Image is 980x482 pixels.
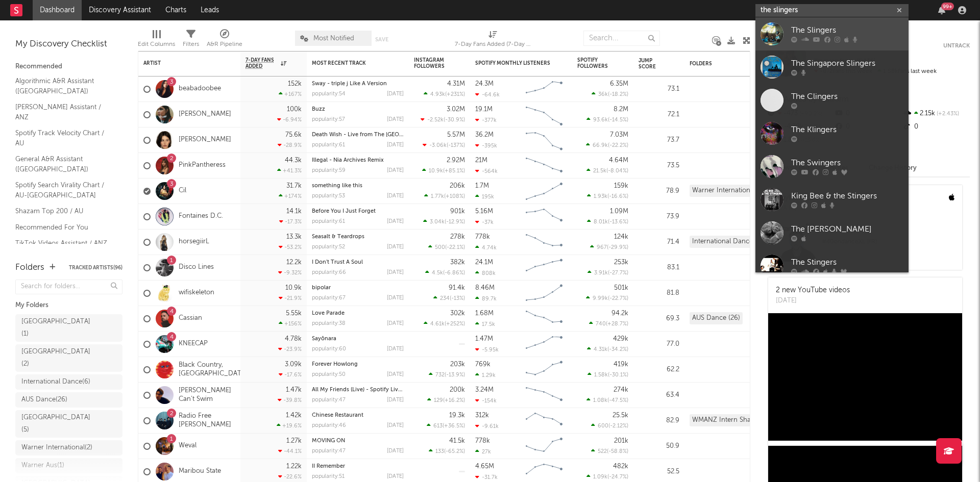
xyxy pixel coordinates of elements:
div: [DATE] [387,117,404,122]
svg: Chart title [521,332,567,357]
div: ( ) [590,244,628,250]
a: horsegiirL [179,238,209,246]
a: Radio Free [PERSON_NAME] [179,412,235,429]
svg: Chart title [521,179,567,204]
span: 3.04k [430,219,445,225]
div: popularity: 53 [312,193,345,199]
div: 2.15k [902,107,970,120]
div: -5.95k [475,346,499,353]
div: ( ) [587,346,628,352]
div: 73.1 [639,83,679,95]
span: 4.31k [594,347,607,352]
div: 769k [475,361,491,368]
a: MOVING ON [312,438,345,444]
span: 7-Day Fans Added [246,57,278,69]
div: 2.92M [447,157,465,164]
span: -12.9 % [446,219,463,225]
div: 17.5k [475,321,495,327]
span: -8.04 % [608,168,627,174]
div: The Slingers [791,24,903,37]
span: -22.7 % [609,296,627,301]
div: 12.2k [286,259,302,266]
div: The Clingers [791,91,903,103]
div: [DATE] [387,321,404,326]
div: [DATE] [387,295,404,301]
div: Illegal - Nia Archives Remix [312,158,404,163]
a: Algorithmic A&R Assistant ([GEOGRAPHIC_DATA]) [15,75,112,96]
div: The Klingers [791,124,903,136]
a: Fontaines D.C. [179,212,223,221]
div: Jump Score [639,58,664,70]
div: popularity: 67 [312,295,346,301]
div: Sayōnara [312,336,404,342]
div: 195k [475,193,494,200]
div: 302k [450,310,465,317]
div: [DATE] [387,244,404,250]
span: -3.06k [429,143,447,148]
a: Warner Aus(1) [15,458,122,473]
div: ( ) [429,371,465,378]
div: Recommended [15,61,122,73]
div: 0 [902,120,970,134]
div: [DATE] [387,270,404,275]
div: AUS Dance (26) [690,312,743,324]
a: TikTok Videos Assistant / ANZ [15,238,112,249]
span: -22.2 % [609,143,627,148]
div: Warner International ( 2 ) [21,442,92,454]
span: +2.43 % [935,111,959,117]
div: 36.2M [475,132,494,138]
div: 429k [613,336,628,342]
a: Warner International(2) [15,440,122,455]
span: 21.5k [593,168,606,174]
div: 13.3k [286,234,302,240]
div: 4.78k [285,336,302,342]
input: Search for folders... [15,280,122,294]
input: Search... [583,31,660,46]
div: popularity: 61 [312,219,345,224]
a: The Swingers [755,150,909,183]
a: Disco Lines [179,263,214,272]
span: +28.7 % [607,321,627,327]
span: 4.5k [432,270,443,276]
div: 73.9 [639,211,679,223]
span: -137 % [448,143,463,148]
span: Most Notified [313,35,354,42]
div: ( ) [422,167,465,174]
a: Sayōnara [312,336,336,342]
a: Maribou State [179,467,221,476]
div: 278k [450,234,465,240]
a: Sway - triple j Like A Version [312,81,387,87]
div: popularity: 54 [312,91,346,97]
div: Filters [183,26,199,55]
button: Untrack [943,41,970,51]
div: 24.3M [475,81,494,87]
span: 500 [435,245,445,250]
div: International Dance (6) [690,236,766,248]
div: [GEOGRAPHIC_DATA] ( 2 ) [21,346,93,370]
a: The Stingers [755,249,909,283]
a: Recommended For You [15,222,112,233]
svg: Chart title [521,153,567,179]
div: 2 new YouTube videos [776,285,850,296]
div: ( ) [589,320,628,327]
div: -17.3 % [279,218,302,225]
a: International Dance(6) [15,374,122,390]
div: 10.9k [285,285,302,291]
div: [DATE] [387,142,404,148]
div: +167 % [279,91,302,97]
a: [PERSON_NAME] Can't Swim [179,387,235,404]
div: 19.1M [475,106,493,113]
div: -53.2 % [279,244,302,250]
a: Forever Howlong [312,362,358,367]
div: +174 % [279,193,302,199]
div: -64.6k [475,91,500,98]
div: My Discovery Checklist [15,38,122,50]
svg: Chart title [521,357,567,383]
svg: Chart title [521,230,567,255]
a: Love Parade [312,311,345,316]
svg: Chart title [521,204,567,230]
a: Seasalt & Teardrops [312,234,364,240]
div: The [PERSON_NAME] [791,223,903,236]
div: 203k [450,361,465,368]
a: [PERSON_NAME] [179,110,231,119]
